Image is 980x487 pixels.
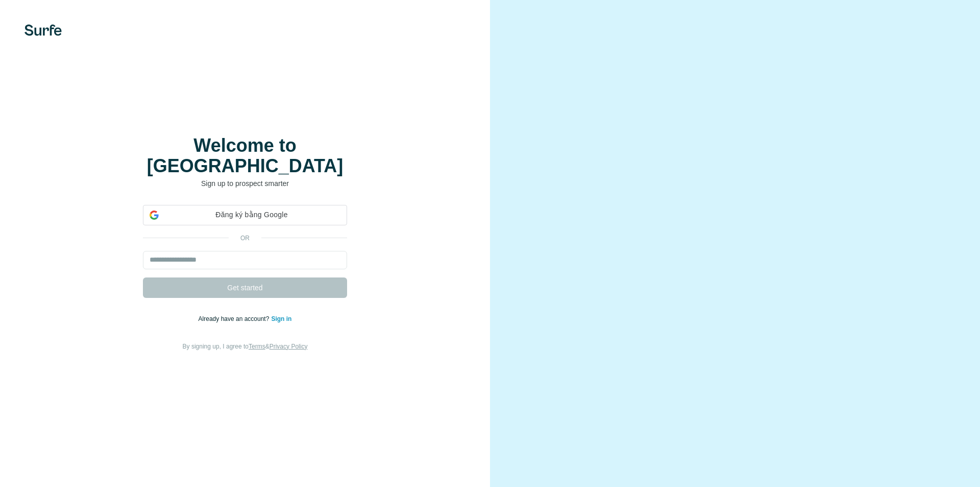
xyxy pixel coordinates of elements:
h1: Welcome to [GEOGRAPHIC_DATA] [143,135,347,176]
a: Sign in [271,315,291,322]
div: Đăng ký bằng Google [143,205,347,225]
a: Terms [249,343,265,350]
span: Already have an account? [199,315,272,322]
p: Sign up to prospect smarter [143,178,347,189]
iframe: Nút Đăng nhập bằng Google [138,224,352,247]
span: By signing up, I agree to & [183,343,308,350]
a: Privacy Policy [269,343,308,350]
span: Đăng ký bằng Google [163,210,340,220]
img: Surfe's logo [24,25,62,36]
